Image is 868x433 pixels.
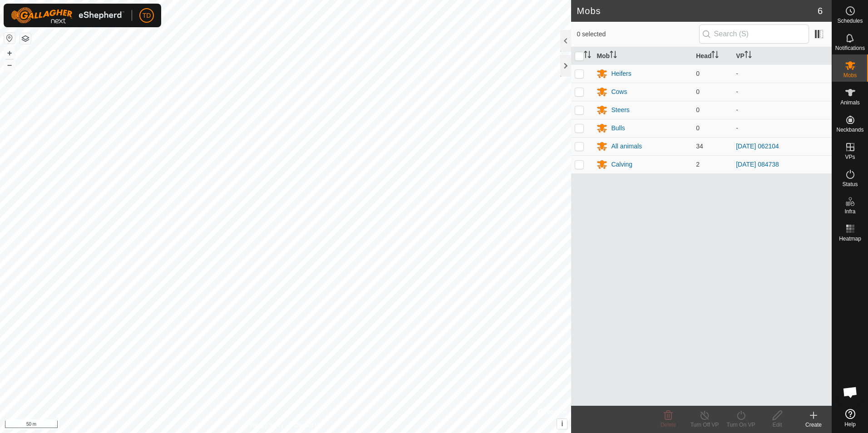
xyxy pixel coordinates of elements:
div: Steers [611,105,629,115]
span: VPs [845,154,855,160]
div: Turn Off VP [686,421,723,429]
td: - [732,119,832,137]
div: Turn On VP [723,421,759,429]
th: Mob [593,47,692,65]
button: i [557,419,567,429]
span: 0 [696,70,700,77]
span: 6 [818,4,823,18]
span: Help [844,422,856,427]
span: Mobs [843,73,857,78]
span: Delete [661,422,676,428]
div: Cows [611,87,627,97]
p-sorticon: Activate to sort [711,52,719,59]
a: Help [832,405,868,431]
p-sorticon: Activate to sort [584,52,591,59]
div: Calving [611,160,632,169]
th: VP [732,47,832,65]
a: [DATE] 062104 [736,143,779,150]
span: 0 [696,88,700,95]
td: - [732,64,832,83]
div: Edit [759,421,795,429]
button: + [4,48,15,59]
h2: Mobs [577,5,817,16]
div: Bulls [611,123,625,133]
span: Heatmap [839,236,861,241]
div: Create [795,421,832,429]
input: Search (S) [699,25,809,44]
span: 0 selected [577,30,699,39]
td: - [732,83,832,101]
button: Reset Map [4,33,15,44]
span: 0 [696,124,700,132]
button: – [4,59,15,70]
a: Open chat [837,379,864,406]
span: 34 [696,143,703,150]
span: Schedules [837,18,863,24]
span: Neckbands [836,127,863,133]
p-sorticon: Activate to sort [745,52,752,59]
th: Head [692,47,732,65]
td: - [732,101,832,119]
a: Privacy Policy [250,421,284,429]
a: [DATE] 084738 [736,161,779,168]
span: i [561,420,563,428]
span: Infra [844,209,855,214]
span: TD [143,11,151,20]
span: 2 [696,161,700,168]
img: Gallagher Logo [11,7,124,24]
div: All animals [611,142,642,151]
div: Heifers [611,69,631,79]
span: Notifications [835,45,865,51]
span: Status [842,182,858,187]
p-sorticon: Activate to sort [610,52,617,59]
button: Map Layers [20,33,31,44]
span: 0 [696,106,700,113]
span: Animals [840,100,860,105]
a: Contact Us [295,421,321,429]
